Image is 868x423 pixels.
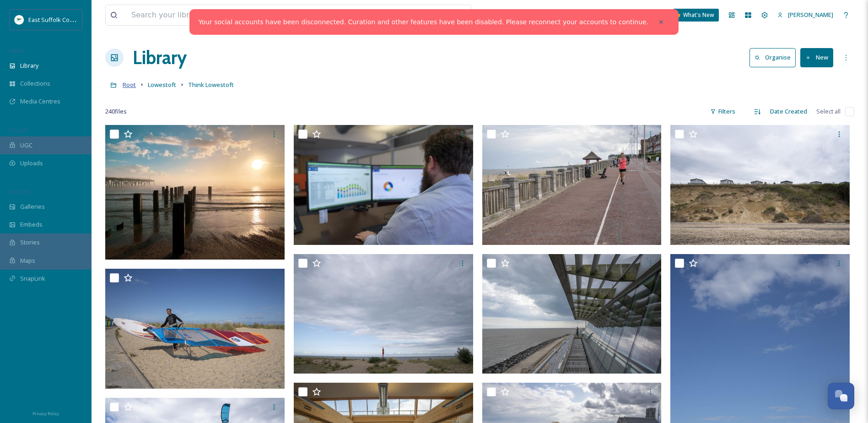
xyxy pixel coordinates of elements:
[20,141,32,150] span: UGC
[828,383,854,409] button: Open Chat
[706,103,740,120] div: Filters
[766,103,812,120] div: Date Created
[20,97,60,106] span: Media Centres
[20,202,45,211] span: Galleries
[9,127,29,134] span: COLLECT
[482,125,662,245] img: SB307683-Think%20Lowestoft.jpg
[188,81,234,89] span: Think Lowestoft
[9,47,25,54] span: MEDIA
[123,81,136,89] span: Root
[199,17,648,27] a: Your social accounts have been disconnected. Curation and other features have been disabled. Plea...
[105,125,285,260] img: Lowestoft - credit Darren Kirby.jpg
[673,9,719,22] a: What's New
[133,44,187,71] a: Library
[20,159,43,168] span: Uploads
[20,220,43,229] span: Embeds
[749,48,796,67] button: Organise
[123,79,136,90] a: Root
[20,274,45,283] span: SnapLink
[816,107,841,116] span: Select all
[20,256,35,265] span: Maps
[127,5,380,25] input: Search your library
[9,188,30,195] span: WIDGETS
[800,48,833,67] button: New
[105,269,285,389] img: SB307620-Think%20Lowestoft.jpg
[294,125,473,245] img: SB307546-Think%20Lowestoft.jpg
[482,254,662,374] img: SB307536-Think%20Lowestoft.jpg
[20,238,40,247] span: Stories
[20,61,38,70] span: Library
[32,411,59,417] span: Privacy Policy
[413,6,466,24] a: View all files
[28,15,82,24] span: East Suffolk Council
[749,48,800,67] a: Organise
[188,79,234,90] a: Think Lowestoft
[148,79,176,90] a: Lowestoft
[294,254,473,374] img: SB307656-Think%20Lowestoft.jpg
[32,407,59,418] a: Privacy Policy
[788,11,833,19] span: [PERSON_NAME]
[148,81,176,89] span: Lowestoft
[15,15,24,24] img: ESC%20Logo.png
[105,107,127,116] span: 240 file s
[670,125,850,245] img: SB307639-Think%20Lowestoft.jpg
[20,79,50,88] span: Collections
[773,6,838,24] a: [PERSON_NAME]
